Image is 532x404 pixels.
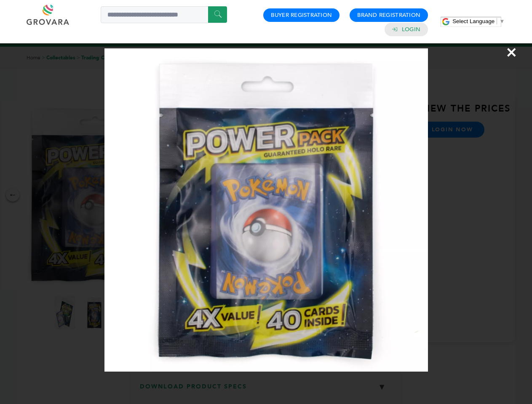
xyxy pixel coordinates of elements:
img: Image Preview [104,48,428,372]
span: ​ [497,18,497,24]
input: Search a product or brand... [101,6,227,23]
span: Select Language [452,18,495,24]
a: Brand Registration [357,11,420,19]
a: Buyer Registration [271,11,332,19]
span: × [506,40,517,64]
a: Login [402,26,420,33]
span: ▼ [499,18,505,24]
a: Select Language​ [452,18,505,24]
